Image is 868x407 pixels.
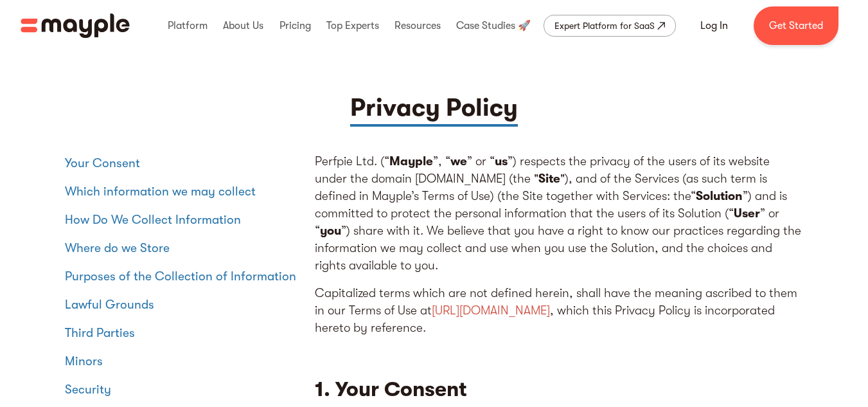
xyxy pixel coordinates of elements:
strong: Solution [696,189,743,203]
div: Resources [391,5,444,46]
p: Capitalized terms which are not defined herein, shall have the meaning ascribed to them in our Te... [315,285,803,337]
a: Expert Platform for SaaS [544,15,676,37]
p: Perfpie Ltd. (“ ”, “ ” or “ ”) respects the privacy of the users of its website under the domain ... [315,153,803,275]
strong: Privacy Policy [350,94,518,122]
a: How Do We Collect Information [65,210,303,230]
a: home [21,14,130,38]
a: Get Started [754,6,838,45]
a: Which information we may collect [65,181,303,202]
a: Where do we Store [65,238,303,258]
strong: 1. Your Consent [315,377,467,401]
div: Top Experts [323,5,382,46]
a: Purposes of the Collection of Information [65,266,303,287]
strong: us [495,154,508,168]
a: [URL][DOMAIN_NAME] [432,303,550,318]
a: Log In [685,10,743,41]
strong: we [450,154,467,168]
img: Mayple logo [21,14,130,38]
div: Expert Platform for SaaS [554,18,655,33]
a: Your Consent [65,153,303,174]
strong: Mayple [389,154,433,168]
strong: User [734,206,760,221]
strong: you [320,224,341,238]
a: Minors [65,351,303,372]
div: About Us [220,5,267,46]
a: Third Parties [65,323,303,343]
strong: Site [538,172,560,186]
div: Platform [164,5,211,46]
div: Pricing [276,5,314,46]
a: Lawful Grounds [65,294,303,315]
a: Security [65,379,303,400]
